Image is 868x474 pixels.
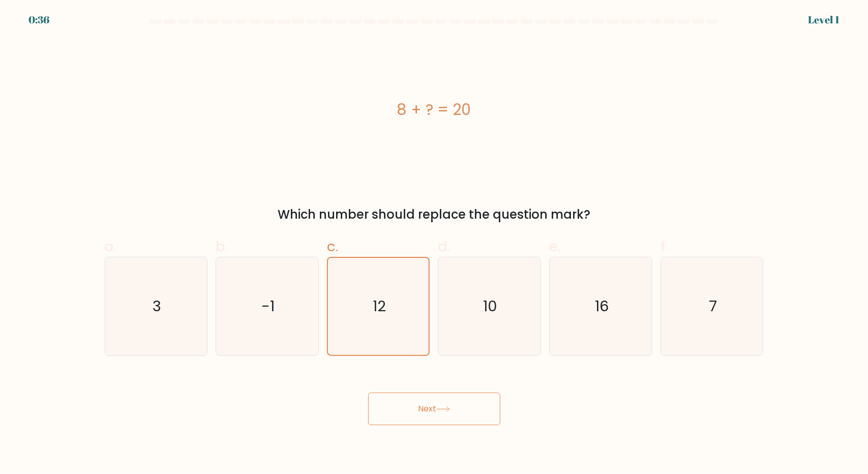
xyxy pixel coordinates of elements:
text: 7 [709,296,717,316]
span: b. [216,236,228,256]
button: Next [368,393,500,425]
span: d. [438,236,450,256]
div: 0:36 [28,12,49,27]
text: -1 [261,296,275,316]
div: 8 + ? = 20 [105,98,764,121]
text: 12 [373,296,386,316]
span: c. [327,236,338,256]
text: 3 [153,296,161,316]
div: Which number should replace the question mark? [111,205,758,224]
text: 16 [595,296,609,316]
text: 10 [484,296,498,316]
span: e. [549,236,560,256]
div: Level 1 [808,12,840,27]
span: a. [105,236,117,256]
span: f. [661,236,668,256]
